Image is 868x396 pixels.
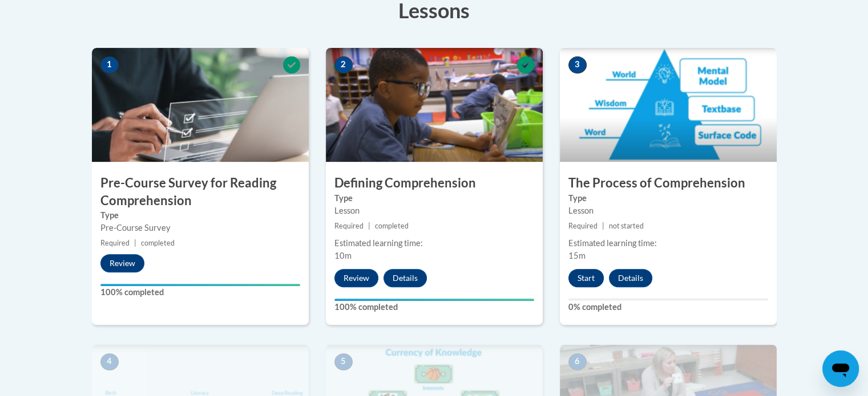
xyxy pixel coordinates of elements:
[141,239,175,247] span: completed
[334,269,378,287] button: Review
[100,254,144,272] button: Review
[326,174,543,192] h3: Defining Comprehension
[100,209,300,222] label: Type
[334,222,364,230] span: Required
[602,222,604,230] span: |
[375,222,409,230] span: completed
[100,353,119,370] span: 4
[334,299,534,301] div: Your progress
[609,269,652,287] button: Details
[334,205,534,217] div: Lesson
[568,222,597,230] span: Required
[383,269,427,287] button: Details
[568,301,768,313] label: 0% completed
[100,284,300,286] div: Your progress
[334,353,353,370] span: 5
[100,222,300,234] div: Pre-Course Survey
[92,174,309,210] h3: Pre-Course Survey for Reading Comprehension
[92,48,309,162] img: Course Image
[334,237,534,250] div: Estimated learning time:
[334,56,353,74] span: 2
[568,237,768,250] div: Estimated learning time:
[334,251,352,260] span: 10m
[568,56,587,74] span: 3
[568,205,768,217] div: Lesson
[100,286,300,299] label: 100% completed
[568,353,587,370] span: 6
[100,56,119,74] span: 1
[568,251,586,260] span: 15m
[368,222,370,230] span: |
[560,48,777,162] img: Course Image
[334,192,534,205] label: Type
[326,48,543,162] img: Course Image
[568,192,768,205] label: Type
[100,239,130,247] span: Required
[134,239,136,247] span: |
[560,174,777,192] h3: The Process of Comprehension
[609,222,644,230] span: not started
[334,301,534,313] label: 100% completed
[822,350,859,387] iframe: Button to launch messaging window
[568,269,604,287] button: Start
